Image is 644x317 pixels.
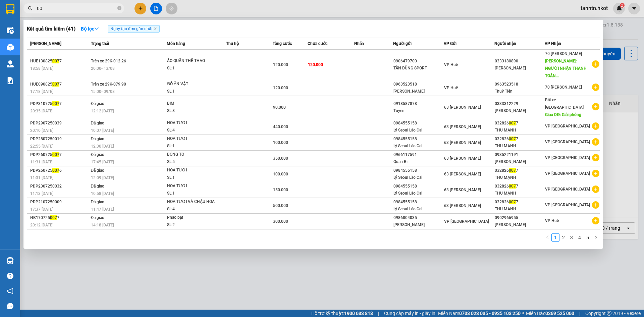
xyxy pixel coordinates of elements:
a: 2 [560,234,567,241]
span: close-circle [117,5,121,12]
div: THU MẠNH [495,174,545,181]
span: 11:31 [DATE] [30,160,53,164]
span: plus-circle [592,103,599,110]
span: 11:31 [DATE] [30,175,53,180]
div: 0984555158 [393,120,443,127]
span: [PERSON_NAME] [30,41,61,46]
span: plus-circle [592,138,599,146]
div: BỎNG TO [167,151,217,158]
span: 63 [PERSON_NAME] [444,203,481,208]
span: 500.000 [273,203,288,208]
div: 0333312229 [495,100,545,107]
div: THU MẠNH [495,127,545,134]
span: 63 [PERSON_NAME] [444,140,481,145]
div: Lý Seoul Lào Cai [393,190,443,197]
div: SL: 4 [167,206,217,213]
li: Next Page [592,233,600,242]
div: Lý Seoul Lào Cai [393,127,443,134]
span: 12:30 [DATE] [91,144,114,149]
div: THU MẠNH [495,206,545,213]
div: Tuyển [393,107,443,114]
div: ĐỒ ĂN VẶT [167,81,217,88]
span: Đã giao [91,200,105,204]
div: 0984555158 [393,136,443,143]
li: 4 [576,233,584,242]
div: PDP2907250039 [30,120,89,127]
div: 0986804035 [393,214,443,221]
a: 4 [576,234,583,241]
span: Tổng cước [273,41,292,46]
li: 3 [568,233,576,242]
li: Previous Page [543,233,551,242]
span: 120.000 [308,62,323,67]
div: 0902966955 [495,214,545,221]
span: Trên xe 29K-079.90 [91,82,126,87]
span: 12:12 [DATE] [91,109,114,113]
img: warehouse-icon [7,257,14,264]
div: PDP260725 6 [30,167,89,174]
div: Thuỷ Tiên [495,88,545,95]
span: 63 [PERSON_NAME] [444,105,481,110]
span: VP Huế [444,86,458,90]
span: 90.000 [273,105,286,110]
span: plus-circle [592,217,599,224]
span: down [94,27,99,31]
div: HOA TƯƠI [167,135,217,143]
span: 17:45 [DATE] [91,160,114,164]
div: 032826 7 [495,183,545,190]
span: VP [GEOGRAPHIC_DATA] [444,219,489,224]
div: Quân Bi [393,158,443,165]
h3: Kết quả tìm kiếm ( 41 ) [27,25,75,33]
span: Bãi xe [GEOGRAPHIC_DATA] [545,98,584,110]
div: THU MẠNH [495,143,545,150]
div: Phao bạt [167,214,217,221]
li: 1 [551,233,559,242]
span: right [594,235,598,239]
span: VP [GEOGRAPHIC_DATA] [545,155,590,160]
span: 20:00 - 13/08 [91,66,115,71]
div: Lý Seoul Lào Cai [393,206,443,213]
span: VP [GEOGRAPHIC_DATA] [545,140,590,144]
div: 0984555158 [393,183,443,190]
div: ÁO QUẦN THỂ THAO [167,57,217,65]
div: 0963523518 [495,81,545,88]
span: 14:18 [DATE] [91,223,114,227]
span: plus-circle [592,84,599,91]
span: 17:37 [DATE] [30,207,53,212]
span: 12:09 [DATE] [91,175,114,180]
img: warehouse-icon [7,60,14,67]
span: 120.000 [273,62,288,67]
div: 032826 7 [495,136,545,143]
strong: Bộ lọc [81,26,99,32]
span: 10:58 [DATE] [91,191,114,196]
div: TẤN DŨNG SPORT [393,65,443,72]
span: 10:07 [DATE] [91,128,114,133]
span: 007 [52,101,59,106]
span: 15:00 - 09/08 [91,89,115,94]
span: plus-circle [592,170,599,177]
div: SL: 1 [167,174,217,181]
span: 007 [509,168,516,173]
span: 007 [50,215,57,220]
span: VP Huế [444,62,458,67]
div: 0333180890 [495,58,545,65]
button: Bộ lọcdown [75,23,104,34]
span: 63 [PERSON_NAME] [444,124,481,129]
div: NB170725 7 [30,214,89,221]
span: VP Huế [545,218,559,223]
img: warehouse-icon [7,44,14,51]
div: Lý Seoul Lào Cai [393,143,443,150]
span: 007 [52,168,59,173]
span: Trên xe 29K-012.26 [91,59,126,63]
div: HOA TƯƠI [167,119,217,127]
div: PDP2107250009 [30,199,89,206]
li: 2 [559,233,568,242]
span: plus-circle [592,60,599,68]
span: Đã giao [91,152,105,157]
span: Nhãn [354,41,364,46]
div: 032826 7 [495,167,545,174]
span: VP Nhận [545,41,561,46]
div: 0963523518 [393,81,443,88]
span: plus-circle [592,186,599,193]
input: Tìm tên, số ĐT hoặc mã đơn [37,5,116,12]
